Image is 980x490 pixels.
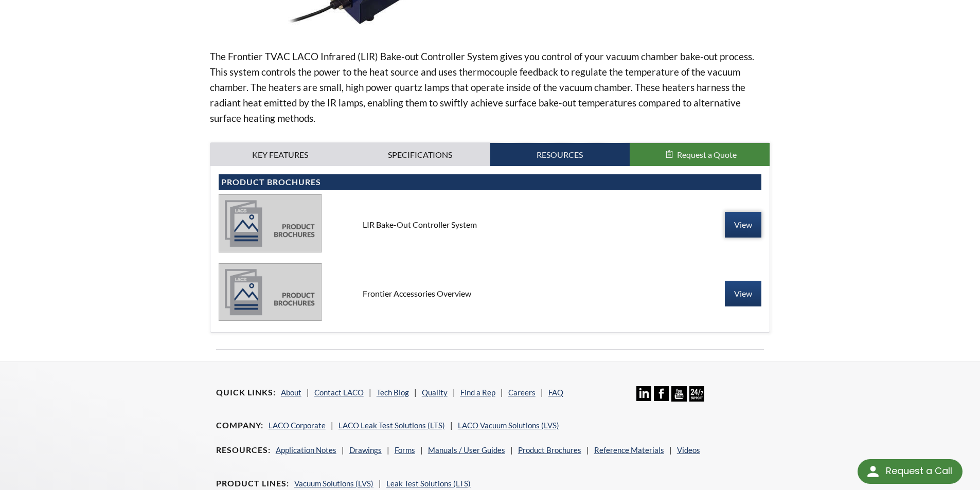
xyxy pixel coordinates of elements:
a: Tech Blog [377,388,409,397]
a: LACO Vacuum Solutions (LVS) [458,421,559,430]
a: About [281,388,301,397]
a: Leak Test Solutions (LTS) [386,479,471,488]
button: Request a Quote [630,143,770,167]
h4: Company [216,420,263,431]
a: Vacuum Solutions (LVS) [294,479,373,488]
a: View [725,281,761,306]
h4: Product Lines [216,478,289,489]
a: LACO Leak Test Solutions (LTS) [338,421,445,430]
img: round button [865,463,881,480]
div: LIR Bake-Out Controller System [354,219,626,230]
a: Drawings [349,445,382,455]
div: Request a Call [886,459,952,483]
h4: Product Brochures [221,177,759,188]
p: The Frontier TVAC LACO Infrared (LIR) Bake-out Controller System gives you control of your vacuum... [210,49,771,126]
a: LACO Corporate [269,421,326,430]
a: 24/7 Support [689,394,704,403]
a: Contact LACO [314,388,364,397]
h4: Quick Links [216,387,276,398]
a: Reference Materials [594,445,664,455]
img: product_brochures-81b49242bb8394b31c113ade466a77c846893fb1009a796a1a03a1a1c57cbc37.jpg [219,194,322,252]
a: Manuals / User Guides [428,445,505,455]
a: Careers [508,388,536,397]
a: Specifications [350,143,490,167]
span: Request a Quote [677,150,737,159]
a: Find a Rep [460,388,495,397]
img: product_brochures-81b49242bb8394b31c113ade466a77c846893fb1009a796a1a03a1a1c57cbc37.jpg [219,263,322,321]
a: Product Brochures [518,445,581,455]
a: Forms [395,445,415,455]
a: Application Notes [276,445,336,455]
img: 24/7 Support Icon [689,386,704,401]
a: Key Features [210,143,350,167]
a: FAQ [548,388,563,397]
div: Request a Call [858,459,963,484]
div: Frontier Accessories Overview [354,288,626,299]
a: Quality [422,388,448,397]
a: Videos [677,445,700,455]
h4: Resources [216,445,271,456]
a: View [725,212,761,238]
a: Resources [490,143,630,167]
